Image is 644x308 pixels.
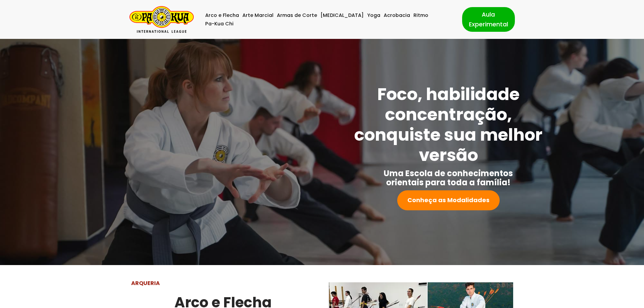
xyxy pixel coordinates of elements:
a: Ritmo [413,11,428,20]
strong: Foco, habilidade concentração, conquiste sua melhor versão [354,82,543,167]
strong: Conheça as Modalidades [407,196,490,204]
a: Yoga [367,11,380,20]
a: [MEDICAL_DATA] [320,11,364,20]
div: Menu primário [204,11,452,28]
a: Pa-Kua Chi [205,20,234,28]
a: Arte Marcial [242,11,273,20]
a: Aula Experimental [462,7,515,31]
strong: Uma Escola de conhecimentos orientais para toda a família! [384,168,513,188]
strong: ARQUERIA [131,279,160,287]
a: Pa-Kua Brasil Uma Escola de conhecimentos orientais para toda a família. Foco, habilidade concent... [129,6,194,33]
a: Conheça as Modalidades [397,190,500,210]
a: Arco e Flecha [205,11,239,20]
a: Armas de Corte [277,11,317,20]
a: Acrobacia [384,11,410,20]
